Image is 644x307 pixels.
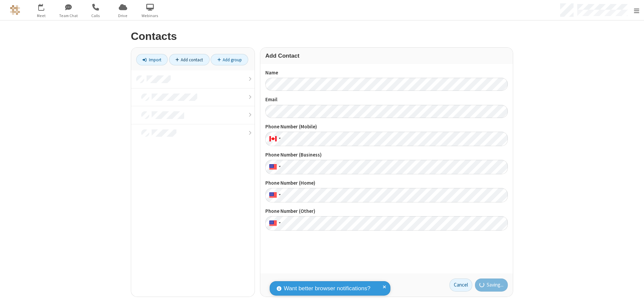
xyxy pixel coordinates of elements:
div: Canada: + 1 [265,132,283,146]
h3: Add Contact [265,53,508,59]
div: 3 [43,4,47,9]
span: Drive [110,13,136,19]
a: Add group [211,54,248,65]
label: Phone Number (Other) [265,207,508,215]
a: Add contact [169,54,210,65]
span: Meet [29,13,54,19]
img: QA Selenium DO NOT DELETE OR CHANGE [10,5,20,15]
a: Cancel [449,279,472,292]
label: Name [265,69,508,77]
a: Import [136,54,168,65]
span: Want better browser notifications? [284,284,370,293]
h2: Contacts [131,30,513,42]
span: Webinars [138,13,163,19]
label: Phone Number (Home) [265,179,508,187]
span: Team Chat [56,13,81,19]
span: Saving... [487,281,503,289]
label: Phone Number (Mobile) [265,123,508,131]
label: Phone Number (Business) [265,151,508,159]
label: Email [265,96,508,104]
button: Saving... [475,279,508,292]
div: United States: + 1 [265,188,283,202]
div: United States: + 1 [265,160,283,174]
span: Calls [83,13,108,19]
div: United States: + 1 [265,216,283,231]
